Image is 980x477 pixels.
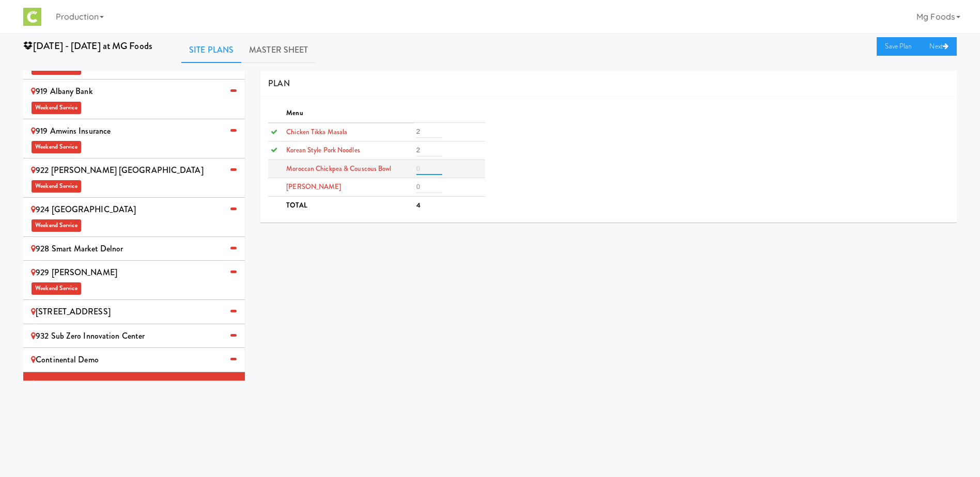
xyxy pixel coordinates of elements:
[32,141,81,153] span: Weekend Service
[23,8,41,26] img: Micromart
[31,163,237,193] div: 922 [PERSON_NAME] [GEOGRAPHIC_DATA]
[921,37,957,56] a: Next
[32,102,81,114] span: Weekend Service
[32,180,81,193] span: Weekend Service
[31,265,237,295] div: 929 [PERSON_NAME]
[31,123,237,154] div: 919 Amwins Insurance
[286,182,341,192] span: [PERSON_NAME]
[32,282,81,295] span: Weekend Service
[416,200,421,210] b: 4
[31,241,237,257] div: 928 Smart Market Delnor
[877,37,921,56] a: Save Plan
[32,219,81,232] span: Weekend Service
[416,163,442,175] input: 0
[416,125,442,138] input: 0
[31,304,237,320] div: [STREET_ADDRESS]
[23,158,245,198] li: 922 [PERSON_NAME] [GEOGRAPHIC_DATA]Weekend Service
[181,37,241,63] a: Site Plans
[23,198,245,237] li: 924 [GEOGRAPHIC_DATA]Weekend Service
[286,145,360,155] span: Korean Style Pork Noodles
[23,237,245,261] li: 928 Smart Market Delnor
[23,261,245,300] li: 929 [PERSON_NAME]Weekend Service
[23,119,245,158] li: 919 Amwins InsuranceWeekend Service
[23,324,245,348] li: 932 Sub Zero Innovation Center
[284,104,414,123] th: Menu
[23,79,245,119] li: 919 Albany BankWeekend Service
[31,202,237,232] div: 924 [GEOGRAPHIC_DATA]
[286,200,307,210] b: TOTAL
[31,376,237,407] div: MG Foods Extras
[23,372,245,411] li: MG Foods ExtrasWeekend Service
[15,37,174,55] div: [DATE] - [DATE] at MG Foods
[241,37,316,63] a: Master Sheet
[286,127,347,137] span: Chicken Tikka Masala
[31,84,237,114] div: 919 Albany Bank
[23,300,245,324] li: [STREET_ADDRESS]
[31,352,237,368] div: Continental Demo
[416,181,442,193] input: 0
[32,62,81,75] span: Weekend Service
[23,348,245,372] li: Continental Demo
[286,164,391,173] span: Moroccan Chickpea & Couscous Bowl
[416,144,442,156] input: 0
[268,77,289,89] span: PLAN
[31,328,237,344] div: 932 Sub Zero Innovation Center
